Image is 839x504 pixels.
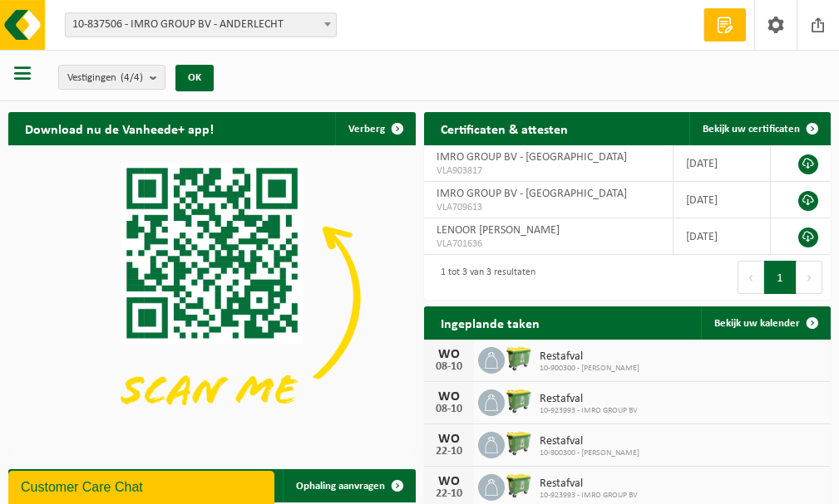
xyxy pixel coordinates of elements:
[437,151,627,164] span: IMRO GROUP BV - [GEOGRAPHIC_DATA]
[424,306,556,339] h2: Ingeplande taken
[540,350,639,364] span: Restafval
[674,145,771,182] td: [DATE]
[432,475,466,488] div: WO
[505,345,533,373] img: WB-0660-HPE-GN-50
[764,261,797,294] button: 1
[505,429,533,458] img: WB-0660-HPE-GN-50
[701,306,829,340] a: Bekijk uw kalender
[432,404,466,415] div: 08-10
[65,12,337,37] span: 10-837506 - IMRO GROUP BV - ANDERLECHT
[432,361,466,373] div: 08-10
[738,261,764,294] button: Previous
[8,145,416,450] img: Download de VHEPlus App
[689,112,829,145] a: Bekijk uw certificaten
[714,318,800,329] span: Bekijk uw kalender
[540,435,639,448] span: Restafval
[437,201,660,214] span: VLA709613
[58,65,165,90] button: Vestigingen(4/4)
[283,469,414,502] a: Ophaling aanvragen
[432,488,466,500] div: 22-10
[121,72,143,83] count: (4/4)
[175,65,214,91] button: OK
[540,477,638,491] span: Restafval
[8,467,278,504] iframe: chat widget
[674,182,771,218] td: [DATE]
[424,112,585,144] h2: Certificaten & attesten
[437,224,560,237] span: LENOOR [PERSON_NAME]
[540,406,638,416] span: 10-923993 - IMRO GROUP BV
[505,472,533,500] img: WB-0660-HPE-GN-50
[432,433,466,446] div: WO
[540,364,639,374] span: 10-900300 - [PERSON_NAME]
[432,259,535,296] div: 1 tot 3 van 3 resultaten
[540,448,639,458] span: 10-900300 - [PERSON_NAME]
[437,237,660,251] span: VLA701636
[437,188,627,200] span: IMRO GROUP BV - [GEOGRAPHIC_DATA]
[505,387,533,415] img: WB-0660-HPE-GN-50
[674,218,771,255] td: [DATE]
[540,393,638,406] span: Restafval
[432,446,466,458] div: 22-10
[67,66,143,91] span: Vestigingen
[335,112,414,145] button: Verberg
[432,348,466,361] div: WO
[703,124,800,135] span: Bekijk uw certificaten
[348,124,385,135] span: Verberg
[432,390,466,404] div: WO
[797,261,822,294] button: Next
[437,164,660,178] span: VLA903817
[296,481,385,492] span: Ophaling aanvragen
[66,13,336,37] span: 10-837506 - IMRO GROUP BV - ANDERLECHT
[540,491,638,501] span: 10-923993 - IMRO GROUP BV
[8,112,230,144] h2: Download nu de Vanheede+ app!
